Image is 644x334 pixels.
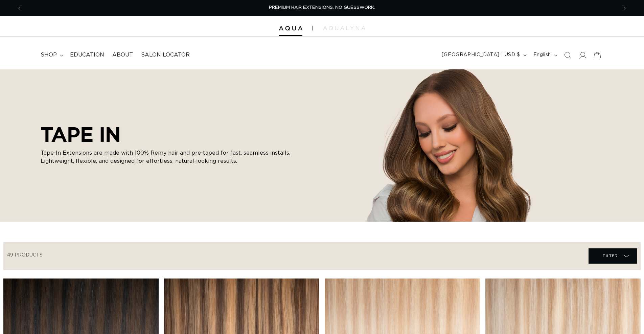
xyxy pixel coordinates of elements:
[37,47,66,63] summary: shop
[533,51,551,59] span: English
[70,51,104,59] span: Education
[323,26,365,30] img: aqualyna.com
[438,49,529,62] button: [GEOGRAPHIC_DATA] | USD $
[108,47,137,63] a: About
[41,51,57,59] span: shop
[603,249,618,262] span: Filter
[137,47,194,63] a: Salon Locator
[560,48,575,63] summary: Search
[141,51,190,59] span: Salon Locator
[112,51,133,59] span: About
[529,49,560,62] button: English
[269,5,375,10] span: PREMIUM HAIR EXTENSIONS. NO GUESSWORK.
[617,2,632,15] button: Next announcement
[41,149,298,165] p: Tape-In Extensions are made with 100% Remy hair and pre-taped for fast, seamless installs. Lightw...
[66,47,108,63] a: Education
[279,26,302,31] img: Aqua Hair Extensions
[41,123,298,146] h2: TAPE IN
[442,51,520,59] span: [GEOGRAPHIC_DATA] | USD $
[7,253,43,258] span: 49 products
[589,248,637,264] summary: Filter
[12,2,27,15] button: Previous announcement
